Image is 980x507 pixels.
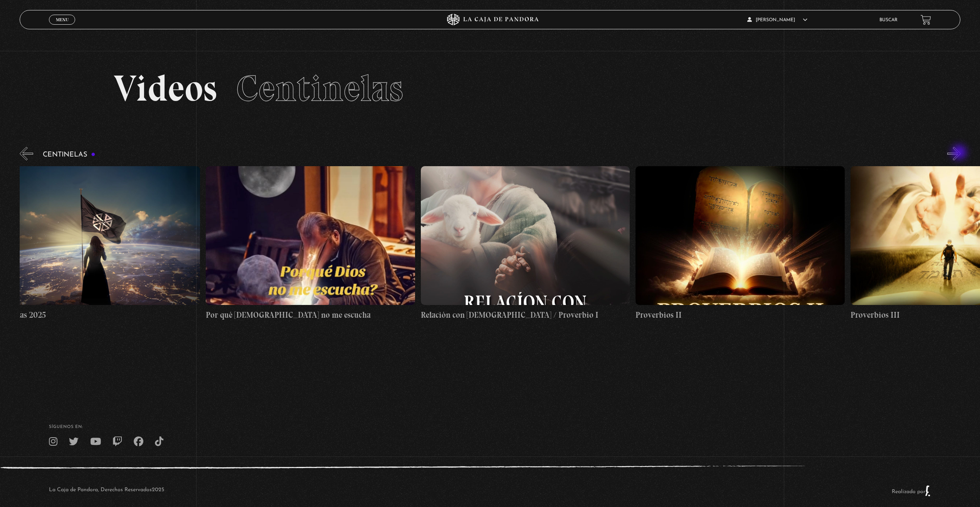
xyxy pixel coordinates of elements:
a: Relación con [DEMOGRAPHIC_DATA] / Proverbio I [421,166,630,321]
a: View your shopping cart [921,15,931,25]
h4: Relación con [DEMOGRAPHIC_DATA] / Proverbio I [421,309,630,321]
h2: Videos [114,70,866,107]
h4: Por qué [DEMOGRAPHIC_DATA] no me escucha [206,309,415,321]
h4: SÍguenos en: [49,425,931,429]
span: Cerrar [53,24,71,29]
span: [PERSON_NAME] [747,18,807,22]
button: Next [947,147,961,160]
span: Centinelas [236,66,403,110]
a: Realizado por [892,489,931,495]
button: Previous [20,147,33,160]
a: Buscar [879,18,898,22]
p: La Caja de Pandora, Derechos Reservados 2025 [49,485,164,497]
h4: Proverbios II [635,309,845,321]
h3: Centinelas [43,151,96,158]
span: Menu [56,17,69,22]
a: Por qué [DEMOGRAPHIC_DATA] no me escucha [206,166,415,321]
a: Proverbios II [635,166,845,321]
